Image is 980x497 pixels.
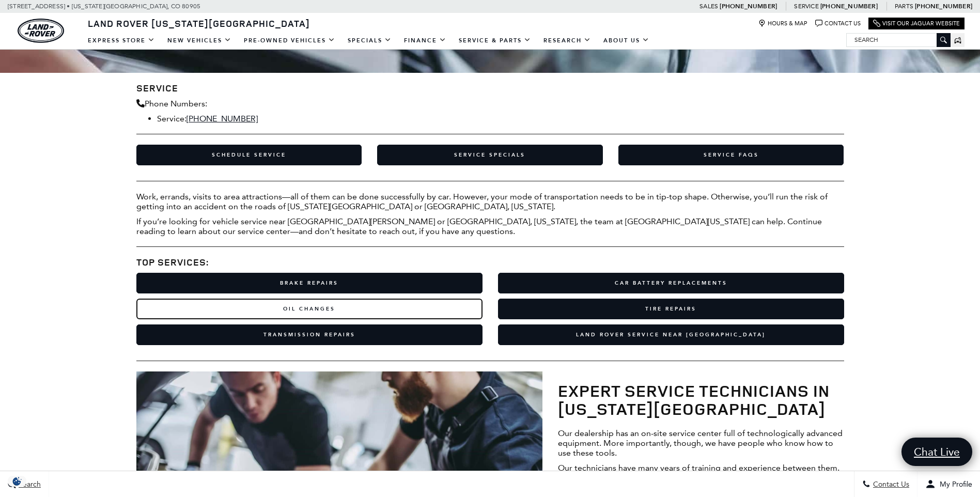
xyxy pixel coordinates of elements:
a: [PHONE_NUMBER] [186,114,258,123]
a: Brake Repairs [136,273,483,293]
h3: Top Services: [136,257,844,268]
a: [PHONE_NUMBER] [820,2,878,10]
a: Service & Parts [453,32,537,50]
p: Our dealership has an on-site service center full of technologically advanced equipment. More imp... [558,428,844,458]
a: Chat Live [901,438,972,466]
a: About Us [597,32,656,50]
span: Phone Numbers: [145,99,207,108]
img: Opt-Out Icon [5,476,29,487]
a: Pre-Owned Vehicles [238,32,341,50]
a: Hours & Map [758,20,807,27]
a: Car Battery Replacements [498,273,844,293]
span: Contact Us [870,480,909,489]
img: Land Rover [18,19,64,43]
a: EXPRESS STORE [82,32,161,50]
a: Visit Our Jaguar Website [873,20,960,27]
a: Land Rover [US_STATE][GEOGRAPHIC_DATA] [82,17,316,29]
span: Sales [699,3,718,10]
a: Contact Us [815,20,861,27]
a: [PHONE_NUMBER] [720,2,777,10]
section: Click to Open Cookie Consent Modal [5,476,29,487]
a: Specials [341,32,398,50]
a: Service FAQs [618,145,844,165]
button: Open user profile menu [917,471,980,497]
a: Tire Repairs [498,299,844,319]
span: Service [794,3,818,10]
p: If you’re looking for vehicle service near [GEOGRAPHIC_DATA][PERSON_NAME] or [GEOGRAPHIC_DATA], [... [136,216,844,236]
a: Land Rover Service near [GEOGRAPHIC_DATA] [498,324,844,345]
span: Chat Live [909,445,965,459]
p: Our technicians have many years of training and experience between them. Since they know so much ... [558,463,844,492]
a: Research [537,32,597,50]
a: Transmission Repairs [136,324,483,345]
a: [PHONE_NUMBER] [915,2,972,10]
a: Schedule Service [136,145,362,165]
a: Service Specials [377,145,603,165]
a: [STREET_ADDRESS] • [US_STATE][GEOGRAPHIC_DATA], CO 80905 [8,3,200,10]
span: Service: [157,114,186,123]
a: New Vehicles [161,32,238,50]
a: Finance [398,32,453,50]
h3: Service [136,83,844,94]
nav: Main Navigation [82,32,656,50]
span: My Profile [936,480,972,489]
input: Search [847,34,950,46]
strong: Expert Service Technicians in [US_STATE][GEOGRAPHIC_DATA] [558,379,830,420]
span: Land Rover [US_STATE][GEOGRAPHIC_DATA] [88,17,310,29]
span: Parts [895,3,913,10]
a: land-rover [18,19,64,43]
a: Oil Changes [136,299,483,319]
